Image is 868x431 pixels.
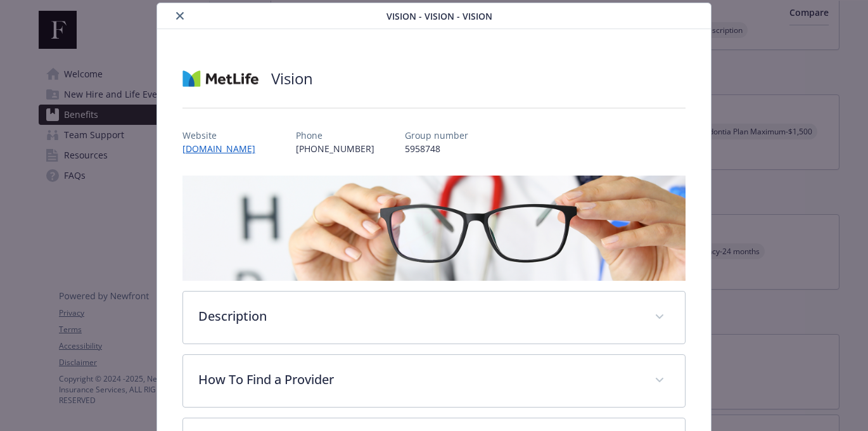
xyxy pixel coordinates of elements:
[198,370,640,389] p: How To Find a Provider
[405,142,468,155] p: 5958748
[296,129,374,142] p: Phone
[271,68,313,89] h2: Vision
[182,143,265,155] a: [DOMAIN_NAME]
[182,129,265,142] p: Website
[198,307,640,326] p: Description
[386,10,492,23] span: Vision - Vision - Vision
[183,292,686,344] div: Description
[182,60,258,98] img: Metlife Inc
[405,129,468,142] p: Group number
[183,355,686,407] div: How To Find a Provider
[296,142,374,155] p: [PHONE_NUMBER]
[182,176,686,281] img: banner
[172,8,188,23] button: close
